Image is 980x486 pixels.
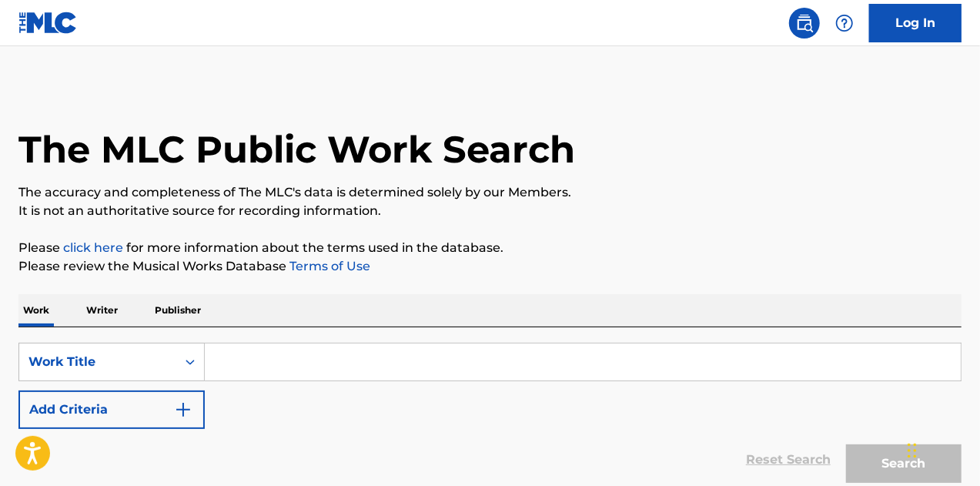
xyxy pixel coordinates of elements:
[63,240,123,255] a: click here
[18,294,54,327] p: Work
[18,202,962,220] p: It is not an authoritative source for recording information.
[789,8,820,39] a: Public Search
[82,294,122,327] p: Writer
[18,239,962,257] p: Please for more information about the terms used in the database.
[795,14,814,32] img: search
[18,390,205,429] button: Add Criteria
[18,12,78,34] img: MLC Logo
[829,8,860,39] div: Help
[18,183,962,202] p: The accuracy and completeness of The MLC's data is determined solely by our Members.
[150,294,206,327] p: Publisher
[903,412,980,486] iframe: Chat Widget
[28,353,167,371] div: Work Title
[174,401,192,419] img: 9d2ae6d4665cec9f34b9.svg
[18,126,575,173] h1: The MLC Public Work Search
[908,427,917,474] div: Drag
[835,14,854,32] img: help
[286,259,370,273] a: Terms of Use
[869,4,962,42] a: Log In
[18,257,962,276] p: Please review the Musical Works Database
